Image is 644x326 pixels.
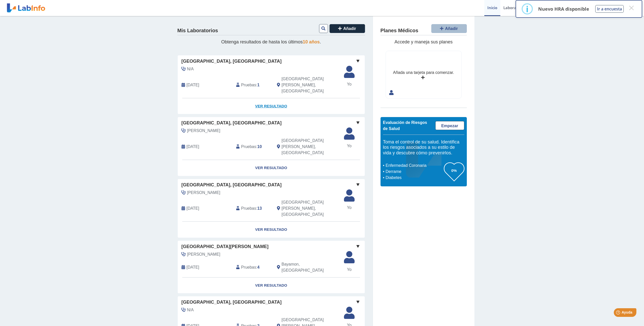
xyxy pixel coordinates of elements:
span: Pruebas [241,205,256,211]
span: Empezar [441,124,458,128]
span: Pruebas [241,144,256,150]
span: Añadir [445,26,458,31]
div: i [526,4,529,13]
span: 10 años [303,39,320,44]
b: 13 [257,206,262,210]
span: [GEOGRAPHIC_DATA][PERSON_NAME] [181,243,269,250]
span: San Juan, PR [282,199,338,218]
a: Ver Resultado [178,98,365,114]
span: Accede y maneja sus planes [394,39,453,44]
button: Close this dialog [627,3,636,12]
h3: 0% [444,167,464,174]
h4: Mis Laboratorios [177,28,218,34]
span: N/A [187,66,194,72]
span: 2025-08-25 [187,82,199,88]
span: [GEOGRAPHIC_DATA], [GEOGRAPHIC_DATA] [181,120,282,126]
iframe: Help widget launcher [599,306,638,320]
span: Evaluación de Riesgos de Salud [383,120,427,131]
button: Ir a encuesta [595,5,624,13]
div: : [232,76,273,94]
span: Miralles, Eduardo [187,251,220,257]
button: Añadir [431,24,467,33]
a: Ver Resultado [178,278,365,294]
span: [GEOGRAPHIC_DATA], [GEOGRAPHIC_DATA] [181,299,282,306]
span: Yo [341,267,358,273]
div: : [232,261,273,273]
li: Derrame [384,169,444,175]
span: [GEOGRAPHIC_DATA], [GEOGRAPHIC_DATA] [181,58,282,65]
span: Miralles, Eduardo [187,190,220,196]
b: 1 [257,83,260,87]
h5: Toma el control de su salud. Identifica los riesgos asociados a su estilo de vida y descubre cómo... [383,139,464,156]
b: 10 [257,144,262,149]
li: Enfermedad Coronaria [384,162,444,169]
span: [GEOGRAPHIC_DATA], [GEOGRAPHIC_DATA] [181,182,282,188]
span: San Juan, PR [282,76,338,94]
button: Añadir [329,24,365,33]
a: Ver Resultado [178,222,365,238]
span: San Juan, PR [282,138,338,156]
a: Ver Resultado [178,160,365,176]
p: Nuevo HRA disponible [538,6,589,12]
h4: Planes Médicos [381,28,418,34]
span: 2025-08-22 [187,144,199,150]
span: Yo [341,205,358,211]
span: Pruebas [241,264,256,270]
span: Bayamon, PR [282,261,338,273]
a: Empezar [435,121,464,130]
li: Diabetes [384,175,444,181]
span: Yo [341,143,358,149]
span: N/A [187,307,194,313]
span: Yo [341,81,358,87]
div: : [232,138,273,156]
span: 2025-05-09 [187,205,199,211]
span: Añadir [343,26,356,31]
b: 4 [257,265,260,269]
div: Añada una tarjeta para comenzar. [393,70,454,76]
span: Obtenga resultados de hasta los últimos . [221,39,321,44]
div: : [232,199,273,218]
span: Miralles, Eduardo [187,128,220,134]
span: Pruebas [241,82,256,88]
span: 2024-08-12 [187,264,199,270]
